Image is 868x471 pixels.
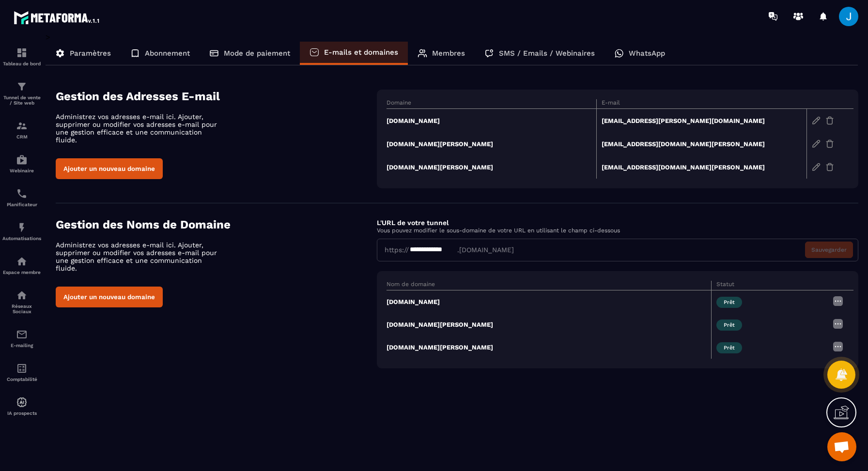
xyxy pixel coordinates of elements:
[2,134,41,139] p: CRM
[377,219,449,227] label: L'URL de votre tunnel
[2,181,41,214] a: schedulerschedulerPlanificateur
[711,281,827,290] th: Statut
[387,290,711,313] td: [DOMAIN_NAME]
[16,120,28,132] img: formation
[16,188,28,199] img: scheduler
[499,49,595,58] p: SMS / Emails / Webinaires
[56,113,225,144] p: Administrez vos adresses e-mail ici. Ajouter, supprimer ou modifier vos adresses e-mail pour une ...
[14,9,101,26] img: logo
[224,49,290,58] p: Mode de paiement
[16,256,28,267] img: automations
[56,90,377,103] h4: Gestion des Adresses E-mail
[16,396,28,408] img: automations
[832,341,844,352] img: more
[387,132,597,155] td: [DOMAIN_NAME][PERSON_NAME]
[716,297,742,308] span: Prêt
[2,168,41,173] p: Webinaire
[2,147,41,181] a: automationsautomationsWebinaire
[2,113,41,147] a: formationformationCRM
[597,109,807,133] td: [EMAIL_ADDRESS][PERSON_NAME][DOMAIN_NAME]
[716,342,742,353] span: Prêt
[56,241,225,272] p: Administrez vos adresses e-mail ici. Ajouter, supprimer ou modifier vos adresses e-mail pour une ...
[2,410,41,416] p: IA prospects
[597,99,807,109] th: E-mail
[70,49,111,58] p: Paramètres
[16,47,28,59] img: formation
[825,139,834,148] img: trash-gr.2c9399ab.svg
[387,336,711,359] td: [DOMAIN_NAME][PERSON_NAME]
[832,318,844,330] img: more
[2,95,41,106] p: Tunnel de vente / Site web
[387,281,711,290] th: Nom de domaine
[46,32,858,383] div: >
[2,343,41,348] p: E-mailing
[2,282,41,321] a: social-networksocial-networkRéseaux Sociaux
[812,163,821,171] img: edit-gr.78e3acdd.svg
[2,321,41,355] a: emailemailE-mailing
[377,227,858,234] p: Vous pouvez modifier le sous-domaine de votre URL en utilisant le champ ci-dessous
[432,49,465,58] p: Membres
[2,40,41,74] a: formationformationTableau de bord
[2,214,41,248] a: automationsautomationsAutomatisations
[2,355,41,389] a: accountantaccountantComptabilité
[16,81,28,92] img: formation
[2,74,41,113] a: formationformationTunnel de vente / Site web
[825,116,834,125] img: trash-gr.2c9399ab.svg
[2,304,41,314] p: Réseaux Sociaux
[387,313,711,336] td: [DOMAIN_NAME][PERSON_NAME]
[716,319,742,331] span: Prêt
[812,139,821,148] img: edit-gr.78e3acdd.svg
[387,155,597,179] td: [DOMAIN_NAME][PERSON_NAME]
[16,363,28,374] img: accountant
[324,48,398,57] p: E-mails et domaines
[56,287,163,307] button: Ajouter un nouveau domaine
[827,432,856,461] a: Ouvrir le chat
[597,132,807,155] td: [EMAIL_ADDRESS][DOMAIN_NAME][PERSON_NAME]
[2,236,41,241] p: Automatisations
[629,49,665,58] p: WhatsApp
[825,163,834,171] img: trash-gr.2c9399ab.svg
[2,248,41,282] a: automationsautomationsEspace membre
[2,202,41,207] p: Planificateur
[145,49,190,58] p: Abonnement
[2,270,41,275] p: Espace membre
[16,289,28,301] img: social-network
[16,222,28,233] img: automations
[832,295,844,307] img: more
[387,109,597,133] td: [DOMAIN_NAME]
[387,99,597,109] th: Domaine
[16,329,28,340] img: email
[56,158,163,179] button: Ajouter un nouveau domaine
[812,116,821,125] img: edit-gr.78e3acdd.svg
[597,155,807,179] td: [EMAIL_ADDRESS][DOMAIN_NAME][PERSON_NAME]
[2,61,41,66] p: Tableau de bord
[2,377,41,382] p: Comptabilité
[16,154,28,166] img: automations
[56,218,377,231] h4: Gestion des Noms de Domaine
